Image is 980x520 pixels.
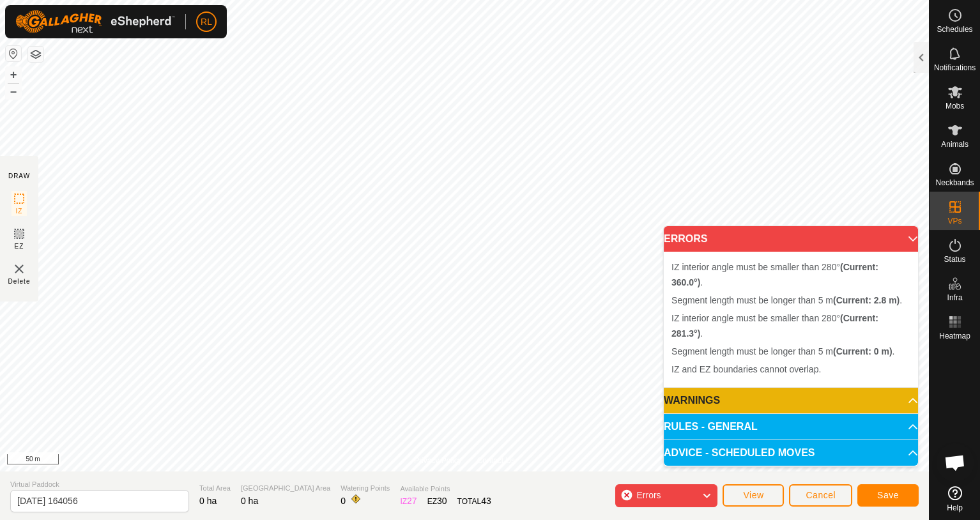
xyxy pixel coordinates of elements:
img: VP [11,261,27,277]
span: 0 ha [241,496,258,506]
span: [GEOGRAPHIC_DATA] Area [241,483,330,494]
a: Privacy Policy [414,455,462,466]
button: Save [857,484,919,507]
span: ADVICE - SCHEDULED MOVES [664,448,815,458]
div: IZ [400,494,417,508]
span: Cancel [806,490,836,500]
b: (Current: 0 m) [833,346,892,356]
a: Help [930,481,980,517]
span: Help [947,504,963,512]
img: Gallagher Logo [15,10,175,33]
p-accordion-header: ADVICE - SCHEDULED MOVES [664,440,918,466]
a: Contact Us [477,455,515,466]
span: Available Points [400,484,491,494]
button: Map Layers [28,47,43,62]
span: Neckbands [935,179,974,187]
p-accordion-header: ERRORS [664,226,918,252]
b: (Current: 2.8 m) [833,295,900,305]
button: + [6,67,21,82]
p-accordion-header: WARNINGS [664,388,918,413]
span: Total Area [199,483,231,494]
span: Delete [8,277,31,286]
span: View [743,490,763,500]
span: 0 ha [199,496,217,506]
span: Segment length must be longer than 5 m . [671,346,894,356]
span: 30 [437,496,447,506]
div: Open chat [936,443,974,482]
button: View [723,484,784,507]
span: RULES - GENERAL [664,422,758,432]
span: ERRORS [664,234,707,244]
span: RL [201,15,212,29]
span: VPs [947,217,961,225]
span: Notifications [934,64,976,72]
span: WARNINGS [664,395,720,406]
button: Cancel [789,484,852,507]
span: Schedules [937,26,972,33]
div: EZ [427,494,447,508]
span: Virtual Paddock [10,479,189,490]
span: Errors [636,490,661,500]
button: – [6,84,21,99]
span: 27 [407,496,417,506]
span: Save [877,490,899,500]
span: Infra [947,294,962,302]
span: Segment length must be longer than 5 m . [671,295,902,305]
div: TOTAL [457,494,491,508]
span: Heatmap [939,332,970,340]
span: IZ interior angle must be smaller than 280° . [671,262,878,287]
span: EZ [15,241,24,251]
span: IZ interior angle must be smaller than 280° . [671,313,878,339]
span: IZ [16,206,23,216]
span: IZ and EZ boundaries cannot overlap. [671,364,821,374]
p-accordion-header: RULES - GENERAL [664,414,918,440]
span: Animals [941,141,969,148]
span: Status [944,256,965,263]
div: DRAW [8,171,30,181]
span: 0 [341,496,346,506]
span: Mobs [946,102,964,110]
p-accordion-content: ERRORS [664,252,918,387]
span: Watering Points [341,483,390,494]
button: Reset Map [6,46,21,61]
span: 43 [481,496,491,506]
